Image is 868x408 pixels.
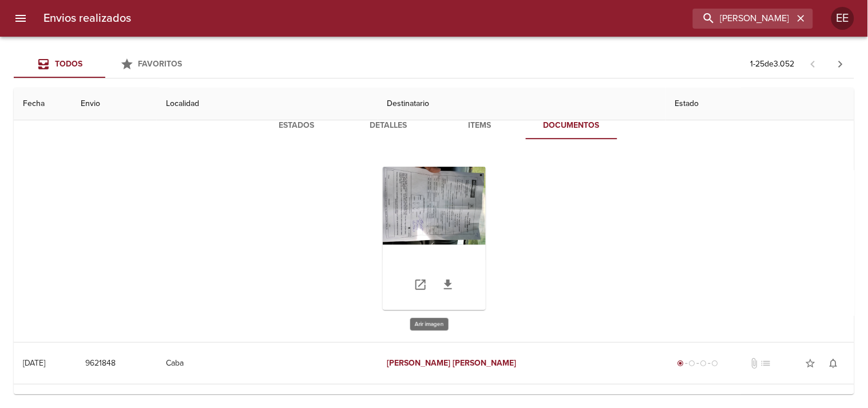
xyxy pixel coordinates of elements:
[712,360,719,367] span: radio_button_unchecked
[387,358,451,368] em: [PERSON_NAME]
[441,119,519,133] span: Items
[43,9,131,28] h6: Envios realizados
[157,343,378,384] td: Caba
[748,358,760,369] span: No tiene documentos adjuntos
[751,58,795,70] p: 1 - 25 de 3.052
[828,358,839,369] span: notifications_none
[453,358,516,368] em: [PERSON_NAME]
[55,59,82,69] span: Todos
[760,358,771,369] span: No tiene pedido asociado
[81,353,120,374] button: 9621848
[693,9,794,29] input: buscar
[258,119,336,133] span: Estados
[378,88,666,120] th: Destinatario
[799,58,827,69] span: Pagina anterior
[799,352,822,375] button: Agregar a favoritos
[677,360,684,367] span: radio_button_checked
[434,271,462,299] a: Descargar
[805,358,817,369] span: star_border
[157,88,378,120] th: Localidad
[23,358,45,368] div: [DATE]
[7,5,34,32] button: menu
[689,360,696,367] span: radio_button_unchecked
[85,356,116,371] span: 9621848
[700,360,707,367] span: radio_button_unchecked
[822,352,845,375] button: Activar notificaciones
[666,88,854,120] th: Estado
[407,271,434,299] a: Abrir
[831,7,854,30] div: Abrir información de usuario
[533,119,611,133] span: Documentos
[138,59,183,69] span: Favoritos
[251,112,617,139] div: Tabs detalle de guia
[827,50,854,78] span: Pagina siguiente
[675,358,721,369] div: Generado
[350,119,427,133] span: Detalles
[14,88,72,120] th: Fecha
[72,88,157,120] th: Envio
[14,50,197,78] div: Tabs Envios
[831,7,854,30] div: EE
